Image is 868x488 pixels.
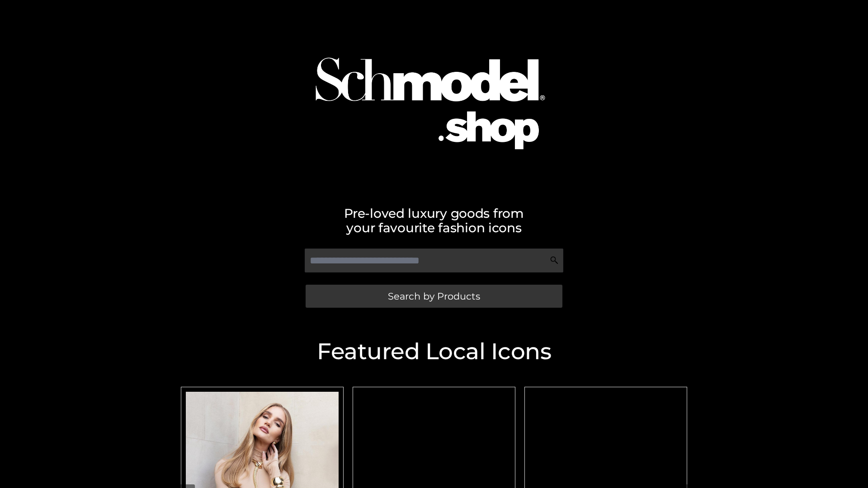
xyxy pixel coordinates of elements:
span: Search by Products [388,291,480,301]
a: Search by Products [306,285,562,308]
h2: Featured Local Icons​ [176,340,692,363]
img: Search Icon [550,256,559,265]
h2: Pre-loved luxury goods from your favourite fashion icons [176,206,692,235]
